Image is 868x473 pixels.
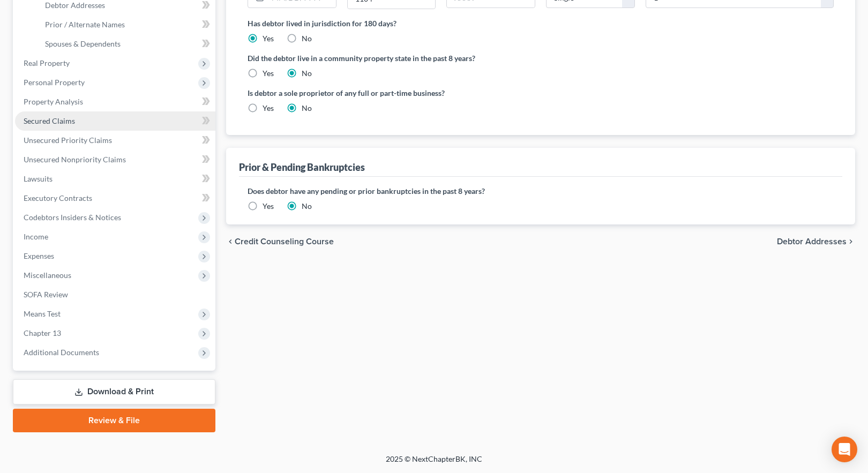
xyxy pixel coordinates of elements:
[24,174,53,183] span: Lawsuits
[45,1,105,10] span: Debtor Addresses
[24,232,48,241] span: Income
[15,169,215,189] a: Lawsuits
[13,379,215,404] a: Download & Print
[248,18,834,29] label: Has debtor lived in jurisdiction for 180 days?
[263,201,274,212] label: Yes
[24,271,71,280] span: Miscellaneous
[45,39,121,48] span: Spouses & Dependents
[24,328,61,337] span: Chapter 13
[45,20,125,29] span: Prior / Alternate Names
[24,290,68,299] span: SOFA Review
[24,155,126,164] span: Unsecured Nonpriority Claims
[263,103,274,114] label: Yes
[263,33,274,44] label: Yes
[36,15,215,34] a: Prior / Alternate Names
[24,193,92,202] span: Executory Contracts
[24,78,85,87] span: Personal Property
[263,68,274,79] label: Yes
[302,103,312,114] label: No
[15,189,215,208] a: Executory Contracts
[15,131,215,150] a: Unsecured Priority Claims
[24,97,83,106] span: Property Analysis
[777,237,855,246] button: Debtor Addresses chevron_right
[15,285,215,304] a: SOFA Review
[13,409,215,432] a: Review & File
[226,237,235,246] i: chevron_left
[129,454,739,473] div: 2025 © NextChapterBK, INC
[248,185,834,197] label: Does debtor have any pending or prior bankruptcies in the past 8 years?
[24,213,121,222] span: Codebtors Insiders & Notices
[24,58,70,67] span: Real Property
[36,34,215,54] a: Spouses & Dependents
[777,237,847,246] span: Debtor Addresses
[248,87,535,99] label: Is debtor a sole proprietor of any full or part-time business?
[847,237,855,246] i: chevron_right
[235,237,334,246] span: Credit Counseling Course
[24,136,112,145] span: Unsecured Priority Claims
[302,201,312,212] label: No
[15,111,215,131] a: Secured Claims
[24,309,61,318] span: Means Test
[832,437,857,462] div: Open Intercom Messenger
[24,116,75,125] span: Secured Claims
[24,348,99,357] span: Additional Documents
[15,92,215,111] a: Property Analysis
[248,52,834,64] label: Did the debtor live in a community property state in the past 8 years?
[302,68,312,79] label: No
[302,33,312,44] label: No
[239,161,365,174] div: Prior & Pending Bankruptcies
[226,237,334,246] button: chevron_left Credit Counseling Course
[15,150,215,169] a: Unsecured Nonpriority Claims
[24,251,54,260] span: Expenses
